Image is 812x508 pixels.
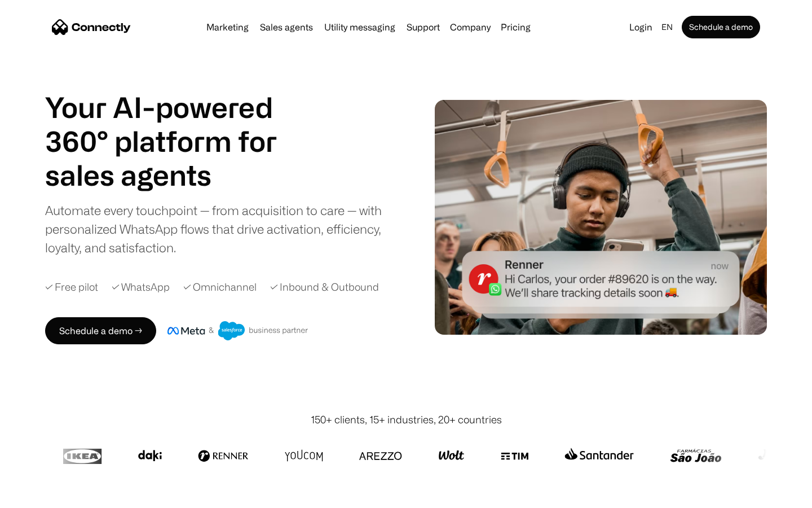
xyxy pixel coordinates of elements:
[496,23,535,32] a: Pricing
[45,90,304,158] h1: Your AI-powered 360° platform for
[320,23,400,32] a: Utility messaging
[45,279,98,295] div: ✓ Free pilot
[112,279,170,295] div: ✓ WhatsApp
[311,412,502,427] div: 150+ clients, 15+ industries, 20+ countries
[183,279,257,295] div: ✓ Omnichannel
[45,201,400,257] div: Automate every touchpoint — from acquisition to care — with personalized WhatsApp flows that driv...
[661,19,673,35] div: en
[255,23,317,32] a: Sales agents
[625,19,657,35] a: Login
[45,158,304,192] h1: sales agents
[402,23,444,32] a: Support
[23,488,68,504] ul: Language list
[450,19,491,35] div: Company
[682,16,760,38] a: Schedule a demo
[45,317,156,344] a: Schedule a demo →
[202,23,253,32] a: Marketing
[11,487,68,504] aside: Language selected: English
[167,321,308,340] img: Meta and Salesforce business partner badge.
[270,279,379,295] div: ✓ Inbound & Outbound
